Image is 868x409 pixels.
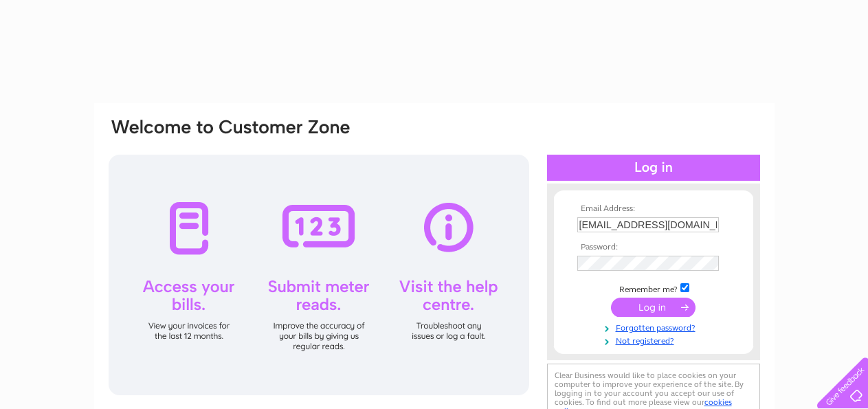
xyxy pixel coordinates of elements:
[577,333,733,346] a: Not registered?
[577,320,733,333] a: Forgotten password?
[611,298,695,317] input: Submit
[574,204,733,214] th: Email Address:
[574,281,733,295] td: Remember me?
[574,243,733,252] th: Password:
